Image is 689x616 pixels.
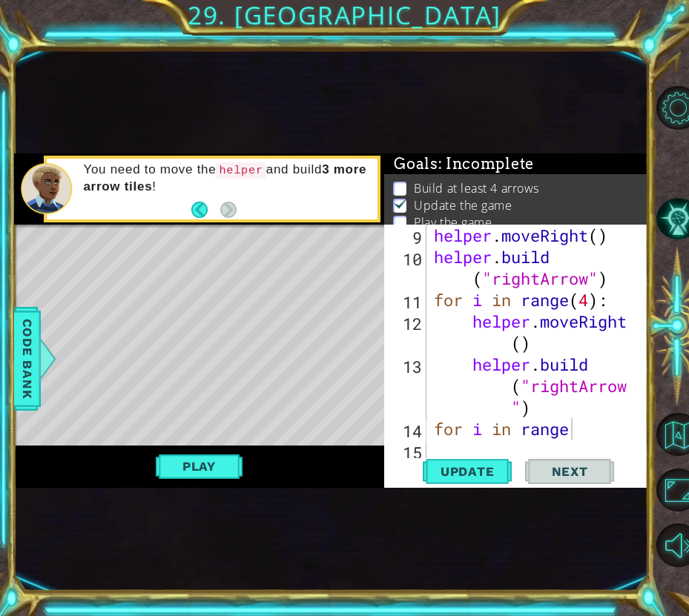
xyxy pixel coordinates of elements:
[16,314,39,404] span: Code Bank
[423,458,512,484] button: Update
[156,452,243,480] button: Play
[414,197,512,213] p: Update the game
[216,162,266,179] code: helper
[387,356,426,420] div: 13
[414,214,492,231] p: Play the game
[525,458,614,484] button: Next
[387,442,426,463] div: 15
[537,464,603,479] span: Next
[220,202,237,218] button: Next
[658,407,689,463] a: Back to Map
[387,227,426,248] div: 9
[387,313,426,356] div: 12
[394,155,534,173] span: Goals
[83,162,367,195] p: You need to move the and build !
[438,155,534,173] span: : Incomplete
[426,464,510,479] span: Update
[387,248,426,291] div: 10
[414,180,539,196] p: Build at least 4 arrows
[387,291,426,313] div: 11
[393,197,408,209] img: Check mark for checkbox
[387,420,426,442] div: 14
[191,202,220,218] button: Back
[83,162,366,193] strong: 3 more arrow tiles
